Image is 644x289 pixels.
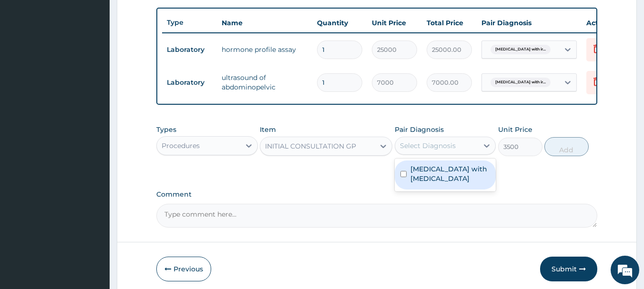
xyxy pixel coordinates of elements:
button: Add [544,137,589,156]
th: Type [162,14,217,31]
div: Select Diagnosis [400,141,456,150]
button: Previous [156,257,211,281]
span: [MEDICAL_DATA] with ir... [491,45,551,54]
button: Submit [540,257,597,281]
label: Unit Price [498,125,532,134]
td: Laboratory [162,41,217,59]
label: Item [260,125,276,134]
div: Procedures [162,141,200,150]
label: [MEDICAL_DATA] with [MEDICAL_DATA] [410,164,491,183]
th: Quantity [312,13,367,32]
span: [MEDICAL_DATA] with ir... [491,78,551,87]
th: Total Price [422,13,477,32]
label: Pair Diagnosis [395,125,444,134]
label: Comment [156,190,598,199]
th: Name [217,13,312,32]
th: Actions [582,13,629,32]
td: ultrasound of abdominopelvic [217,68,312,97]
th: Unit Price [367,13,422,32]
span: We're online! [55,85,132,181]
img: d_794563401_company_1708531726252_794563401 [18,48,39,71]
div: INITIAL CONSULTATION GP [265,141,356,151]
label: Types [156,126,176,134]
div: Minimize live chat window [156,5,179,28]
div: Chat with us now [50,53,160,66]
textarea: Type your message and hit 'Enter' [5,190,182,223]
th: Pair Diagnosis [477,13,582,32]
td: Laboratory [162,74,217,91]
td: hormone profile assay [217,40,312,59]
